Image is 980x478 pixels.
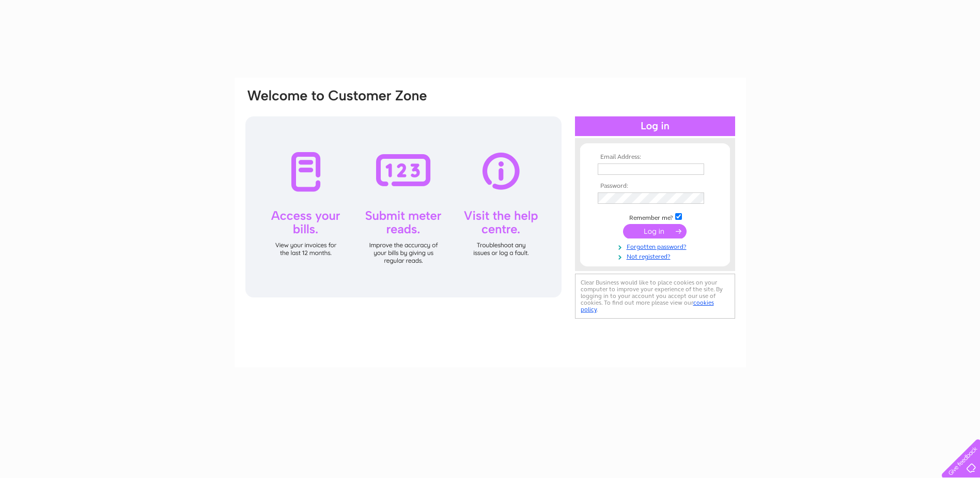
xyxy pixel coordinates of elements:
[575,274,735,319] div: Clear Business would like to place cookies on your computer to improve your experience of the sit...
[598,251,715,261] a: Not registered?
[595,212,715,222] td: Remember me?
[598,241,715,251] a: Forgotten password?
[623,224,687,238] input: Submit
[595,183,715,190] th: Password:
[581,299,714,313] a: cookies policy
[595,154,715,161] th: Email Address:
